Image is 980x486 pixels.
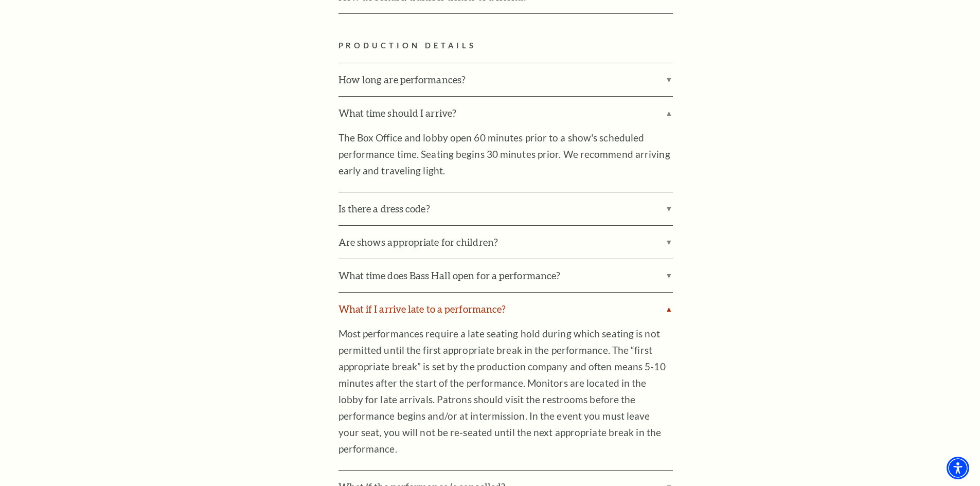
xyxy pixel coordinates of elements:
[338,259,673,292] label: What time does Bass Hall open for a performance?
[338,63,673,96] label: How long are performances?
[338,293,673,326] label: What if I arrive late to a performance?
[338,226,673,259] label: Are shows appropriate for children?
[947,457,969,479] div: Accessibility Menu
[338,130,673,179] p: The Box Office and lobby open 60 minutes prior to a show's scheduled performance time. Seating be...
[338,192,673,225] label: Is there a dress code?
[338,97,673,130] label: What time should I arrive?
[338,326,673,457] p: Most performances require a late seating hold during which seating is not permitted until the fir...
[338,40,809,52] h2: PRODUCTION DETAILS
